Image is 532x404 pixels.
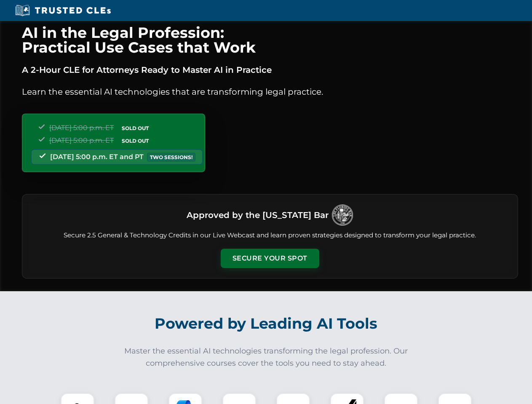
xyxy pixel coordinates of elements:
p: A 2-Hour CLE for Attorneys Ready to Master AI in Practice [22,63,518,77]
span: [DATE] 5:00 p.m. ET [49,124,114,132]
p: Secure 2.5 General & Technology Credits in our Live Webcast and learn proven strategies designed ... [32,231,508,240]
p: Learn the essential AI technologies that are transforming legal practice. [22,85,518,98]
span: [DATE] 5:00 p.m. ET [49,136,114,144]
h3: Approved by the [US_STATE] Bar [187,207,329,223]
h2: Powered by Leading AI Tools [33,309,500,338]
h1: AI in the Legal Profession: Practical Use Cases that Work [22,25,518,55]
span: SOLD OUT [119,124,152,133]
button: Secure Your Spot [221,249,319,268]
p: Master the essential AI technologies transforming the legal profession. Our comprehensive courses... [119,345,414,369]
img: Logo [332,205,353,226]
img: Trusted CLEs [13,4,113,17]
span: SOLD OUT [119,136,152,145]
